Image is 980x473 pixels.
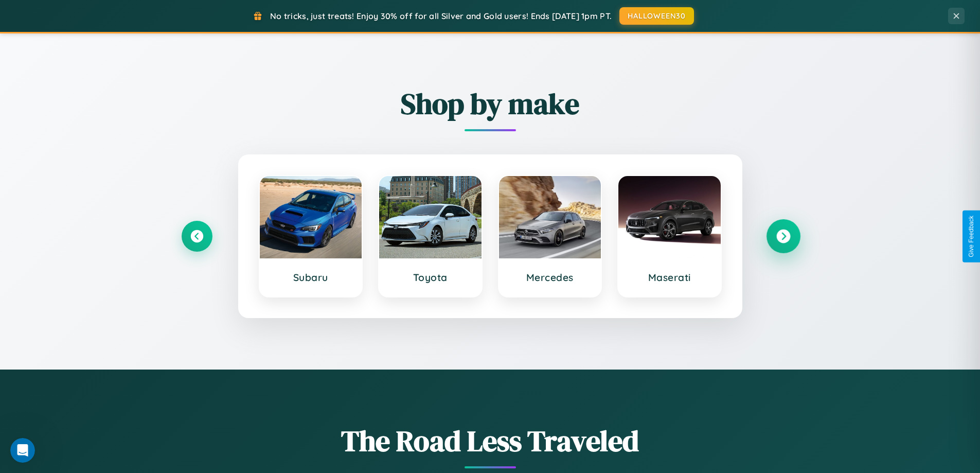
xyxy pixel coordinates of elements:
h2: Shop by make [182,84,799,124]
h3: Mercedes [509,271,591,284]
button: HALLOWEEN30 [619,7,694,25]
h1: The Road Less Traveled [182,421,799,461]
div: Give Feedback [968,216,975,257]
h3: Subaru [270,271,352,284]
span: No tricks, just treats! Enjoy 30% off for all Silver and Gold users! Ends [DATE] 1pm PT. [270,11,612,21]
h3: Maserati [629,271,710,284]
iframe: Intercom live chat [10,438,35,463]
h3: Toyota [389,271,471,284]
